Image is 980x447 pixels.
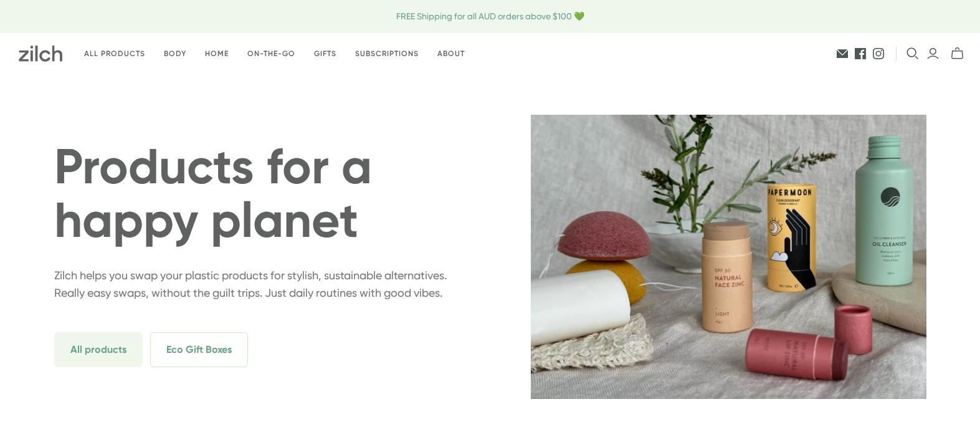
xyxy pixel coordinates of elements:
a: Eco Gift Boxes [150,344,248,355]
a: On-the-go [238,39,305,69]
img: Zilch has done the hard yards and handpicked the best ethical and sustainable products for you an... [19,46,62,62]
a: Gifts [305,39,346,69]
a: Body [155,39,196,69]
span: All products [54,332,143,367]
span: FREE Shipping for all AUD orders above $100 💚 [45,10,936,23]
span: Eco Gift Boxes [150,332,248,367]
a: All products [75,39,155,69]
a: Home [196,39,238,69]
h1: Products for a happy planet [54,140,450,248]
a: All products [54,344,148,355]
button: Open search [906,47,919,60]
a: Login [926,47,940,60]
p: Zilch helps you swap your plastic products for stylish, sustainable alternatives. Really easy swa... [54,267,450,303]
a: Subscriptions [346,39,428,69]
button: mini-cart-toggle [947,47,968,60]
a: About [428,39,474,69]
img: zilch-hero-home-2.webp [531,115,926,398]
